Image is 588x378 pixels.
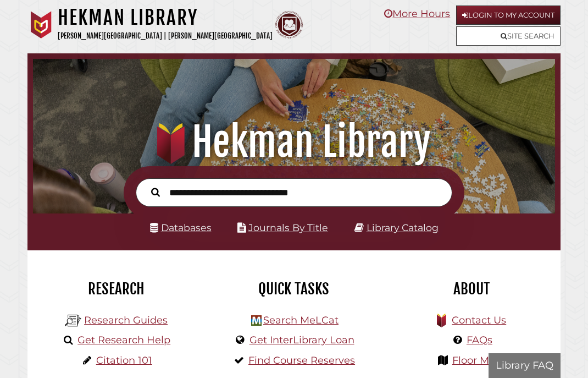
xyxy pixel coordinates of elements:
a: More Hours [384,8,450,20]
a: Floor Maps [452,354,507,366]
a: Get InterLibrary Loan [249,334,354,346]
button: Search [146,185,165,199]
img: Hekman Library Logo [251,315,262,326]
a: Get Research Help [77,334,170,346]
a: FAQs [467,334,492,346]
a: Library Catalog [367,222,439,233]
h2: Research [36,280,197,298]
img: Calvin Theological Seminary [275,11,303,39]
h1: Hekman Library [58,6,273,30]
a: Citation 101 [96,354,152,366]
a: Find Course Reserves [248,354,355,366]
a: Search MeLCat [263,314,339,326]
img: Hekman Library Logo [65,313,81,329]
h1: Hekman Library [42,118,546,166]
img: Calvin University [27,11,55,39]
a: Journals By Title [248,222,328,233]
a: Login to My Account [456,6,561,25]
i: Search [151,188,160,198]
a: Databases [150,222,212,233]
h2: About [391,280,552,298]
a: Contact Us [452,314,506,326]
p: [PERSON_NAME][GEOGRAPHIC_DATA] | [PERSON_NAME][GEOGRAPHIC_DATA] [58,30,273,42]
h2: Quick Tasks [213,280,374,298]
a: Research Guides [84,314,168,326]
a: Site Search [456,26,561,46]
